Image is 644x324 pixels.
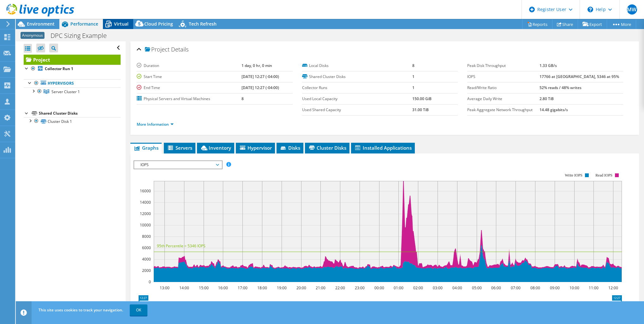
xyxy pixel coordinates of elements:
text: 11:00 [589,285,599,291]
svg: \n [587,7,593,12]
label: Local Disks [302,63,412,69]
text: 10:00 [569,285,579,291]
text: 15:00 [199,285,209,291]
b: 1.33 GB/s [540,63,557,68]
text: Write IOPS [565,173,582,177]
b: Collector Run 1 [45,66,73,71]
div: Shared Cluster Disks [39,110,121,117]
span: Tech Refresh [189,21,217,27]
text: 22:00 [335,285,345,291]
text: 12000 [140,211,151,216]
b: 1 [412,74,414,79]
text: 05:00 [472,285,482,291]
text: 17:00 [238,285,247,291]
span: Servers [167,145,192,151]
a: Cluster Disk 1 [24,117,121,125]
span: Inventory [200,145,231,151]
text: 4000 [142,256,151,262]
span: This site uses cookies to track your navigation. [39,307,123,313]
text: 03:00 [433,285,443,291]
text: 18:00 [257,285,267,291]
b: 14.48 gigabits/s [540,107,568,112]
text: 16:00 [218,285,228,291]
a: OK [130,304,147,316]
text: 8000 [142,234,151,239]
label: End Time [137,85,241,91]
label: Peak Disk Throughput [467,63,539,69]
a: Server Cluster 1 [24,87,121,96]
label: Collector Runs [302,85,412,91]
b: 2.80 TiB [540,96,554,101]
a: Export [578,19,607,29]
text: 2000 [142,268,151,273]
label: Average Daily Write [467,96,539,102]
b: 52% reads / 48% writes [540,85,581,90]
text: 20:00 [296,285,306,291]
span: Cloud Pricing [144,21,173,27]
span: Hypervisor [239,145,272,151]
a: Project [24,55,121,65]
label: Used Shared Capacity [302,107,412,113]
b: 8 [412,63,414,68]
span: MW [627,4,637,15]
text: 12:00 [608,285,618,291]
text: 07:00 [511,285,521,291]
label: Duration [137,63,241,69]
label: Used Local Capacity [302,96,412,102]
b: [DATE] 12:27 (-04:00) [241,74,279,79]
text: 14:00 [179,285,189,291]
span: Installed Applications [354,145,412,151]
text: 23:00 [355,285,365,291]
a: Collector Run 1 [24,65,121,73]
a: Share [552,19,578,29]
span: Details [171,45,188,53]
b: [DATE] 12:27 (-04:00) [241,85,279,90]
span: Cluster Disks [308,145,346,151]
a: More Information [137,122,174,127]
label: IOPS [467,74,539,80]
text: 01:00 [394,285,403,291]
b: 1 [412,85,414,90]
b: 150.00 GiB [412,96,432,101]
span: Performance [70,21,98,27]
b: 8 [241,96,244,101]
b: 31.00 TiB [412,107,429,112]
span: Server Cluster 1 [51,89,80,94]
b: 17766 at [GEOGRAPHIC_DATA], 5346 at 95% [540,74,619,79]
span: Project [145,46,170,53]
span: Anonymous [21,32,45,39]
span: Virtual [114,21,128,27]
text: 6000 [142,245,151,250]
a: Hypervisors [24,79,121,87]
text: 08:00 [530,285,540,291]
span: Disks [280,145,300,151]
text: 13:00 [160,285,170,291]
h1: DPC Sizing Example [48,32,116,39]
span: Graphs [134,145,158,151]
a: More [607,19,636,29]
text: 02:00 [413,285,423,291]
text: 09:00 [550,285,560,291]
text: 0 [149,279,151,285]
text: 21:00 [316,285,325,291]
text: 00:00 [374,285,384,291]
span: Environment [27,21,55,27]
text: 19:00 [277,285,287,291]
label: Shared Cluster Disks [302,74,412,80]
text: 06:00 [491,285,501,291]
text: 04:00 [452,285,462,291]
b: 1 day, 0 hr, 0 min [241,63,272,68]
text: 95th Percentile = 5346 IOPS [157,243,206,249]
text: 14000 [140,200,151,205]
text: Read IOPS [596,173,613,177]
label: Physical Servers and Virtual Machines [137,96,241,102]
a: Reports [522,19,552,29]
label: Peak Aggregate Network Throughput [467,107,539,113]
span: IOPS [137,161,218,169]
text: 16000 [140,188,151,194]
text: 10000 [140,222,151,228]
label: Read/Write Ratio [467,85,539,91]
label: Start Time [137,74,241,80]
